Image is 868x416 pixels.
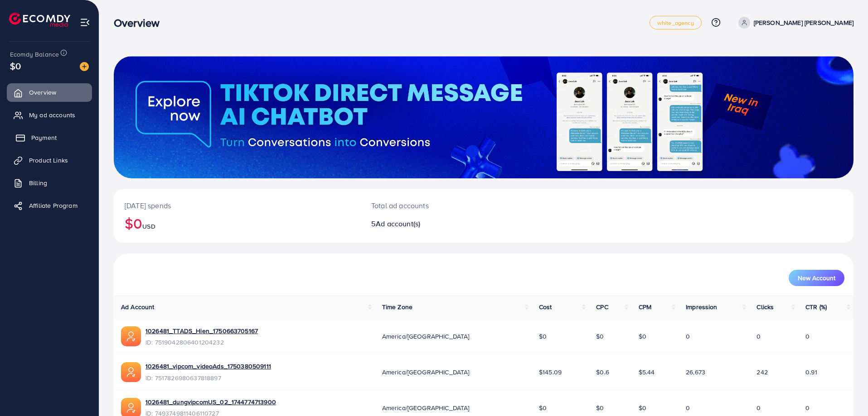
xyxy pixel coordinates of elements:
[805,403,810,412] span: 0
[371,200,534,211] p: Total ad accounts
[114,16,167,29] h3: Overview
[686,403,690,412] span: 0
[31,133,57,142] span: Payment
[539,403,547,412] span: $0
[29,178,47,187] span: Billing
[382,332,470,341] span: America/[GEOGRAPHIC_DATA]
[125,200,349,211] p: [DATE] spends
[829,375,861,409] iframe: Chat
[756,332,761,341] span: 0
[735,17,853,29] a: [PERSON_NAME] [PERSON_NAME]
[596,302,608,311] span: CPC
[756,302,774,311] span: Clicks
[686,302,718,311] span: Impression
[145,338,258,347] span: ID: 7519042806401204232
[145,373,271,383] span: ID: 7517826980637818897
[376,219,420,229] span: Ad account(s)
[596,332,604,341] span: $0
[805,368,817,377] span: 0.91
[756,403,761,412] span: 0
[686,368,705,377] span: 26,673
[29,88,56,97] span: Overview
[596,368,609,377] span: $0.6
[756,368,767,377] span: 242
[805,302,827,311] span: CTR (%)
[121,302,155,311] span: Ad Account
[639,332,646,341] span: $0
[539,332,547,341] span: $0
[686,332,690,341] span: 0
[798,275,835,281] span: New Account
[539,302,552,311] span: Cost
[371,220,534,228] h2: 5
[539,368,562,377] span: $145.09
[7,174,92,192] a: Billing
[657,20,694,26] span: white_agency
[639,302,651,311] span: CPM
[382,403,470,412] span: America/[GEOGRAPHIC_DATA]
[29,156,68,165] span: Product Links
[7,151,92,169] a: Product Links
[125,215,349,232] h2: $0
[145,397,276,406] a: 1026481_dungvipcomUS_02_1744774713900
[7,129,92,147] a: Payment
[10,50,59,59] span: Ecomdy Balance
[121,326,141,346] img: ic-ads-acc.e4c84228.svg
[145,362,271,371] a: 1026481_vipcom_videoAds_1750380509111
[7,196,92,215] a: Affiliate Program
[382,302,412,311] span: Time Zone
[639,368,655,377] span: $5.44
[10,59,21,72] span: $0
[145,326,258,335] a: 1026481_TTADS_Hien_1750663705167
[7,106,92,124] a: My ad accounts
[789,270,844,286] button: New Account
[639,403,646,412] span: $0
[754,17,853,28] p: [PERSON_NAME] [PERSON_NAME]
[142,222,155,231] span: USD
[29,110,75,120] span: My ad accounts
[9,13,70,27] img: logo
[596,403,604,412] span: $0
[805,332,810,341] span: 0
[80,62,89,71] img: image
[650,16,702,29] a: white_agency
[121,362,141,382] img: ic-ads-acc.e4c84228.svg
[80,17,90,28] img: menu
[7,83,92,101] a: Overview
[382,368,470,377] span: America/[GEOGRAPHIC_DATA]
[29,201,78,210] span: Affiliate Program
